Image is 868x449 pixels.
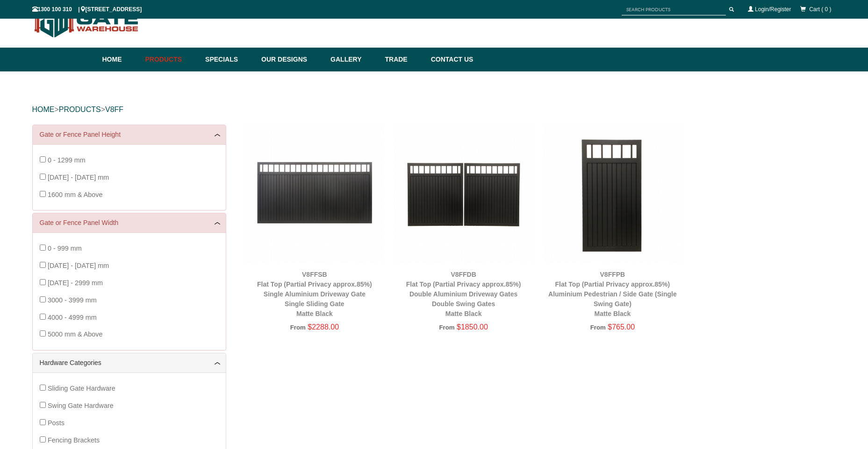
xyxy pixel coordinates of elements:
[48,385,115,392] span: Sliding Gate Hardware
[590,324,606,331] span: From
[608,323,635,331] span: $765.00
[32,6,142,13] span: 1300 100 310 | [STREET_ADDRESS]
[48,279,103,287] span: [DATE] - 2999 mm
[48,436,100,444] span: Fencing Brackets
[543,125,682,264] img: V8FFPB - Flat Top (Partial Privacy approx.85%) - Aluminium Pedestrian / Side Gate (Single Swing G...
[48,296,97,304] span: 3000 - 3999 mm
[308,323,339,331] span: $2288.00
[439,324,454,331] span: From
[326,48,380,71] a: Gallery
[257,48,326,71] a: Our Designs
[48,262,109,269] span: [DATE] - [DATE] mm
[48,402,114,409] span: Swing Gate Hardware
[406,271,521,317] a: V8FFDBFlat Top (Partial Privacy approx.85%)Double Aluminium Driveway GatesDouble Swing GatesMatte...
[32,95,836,125] div: > >
[48,314,97,321] span: 4000 - 4999 mm
[48,419,65,427] span: Posts
[622,4,726,15] input: SEARCH PRODUCTS
[201,48,257,71] a: Specials
[40,218,219,228] a: Gate or Fence Panel Width
[40,358,219,368] a: Hardware Categories
[40,130,219,140] a: Gate or Fence Panel Height
[681,199,868,416] iframe: LiveChat chat widget
[426,48,473,71] a: Contact Us
[755,6,791,13] a: Login/Register
[809,6,831,13] span: Cart ( 0 )
[32,105,55,113] a: HOME
[141,48,201,71] a: Products
[380,48,426,71] a: Trade
[290,324,306,331] span: From
[48,330,103,338] span: 5000 mm & Above
[548,271,677,317] a: V8FFPBFlat Top (Partial Privacy approx.85%)Aluminium Pedestrian / Side Gate (Single Swing Gate)Ma...
[48,174,109,181] span: [DATE] - [DATE] mm
[257,271,372,317] a: V8FFSBFlat Top (Partial Privacy approx.85%)Single Aluminium Driveway GateSingle Sliding GateMatte...
[48,156,86,164] span: 0 - 1299 mm
[457,323,488,331] span: $1850.00
[48,245,82,252] span: 0 - 999 mm
[48,191,103,198] span: 1600 mm & Above
[105,105,123,113] a: v8ff
[245,125,385,264] img: V8FFSB - Flat Top (Partial Privacy approx.85%) - Single Aluminium Driveway Gate - Single Sliding ...
[59,105,101,113] a: PRODUCTS
[102,48,141,71] a: Home
[394,125,533,264] img: V8FFDB - Flat Top (Partial Privacy approx.85%) - Double Aluminium Driveway Gates - Double Swing G...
